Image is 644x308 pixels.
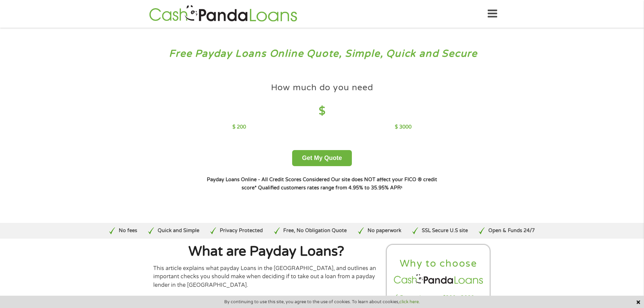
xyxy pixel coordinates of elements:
strong: Payday Loans Online - All Credit Scores Considered [207,177,330,183]
h4: How much do you need [271,82,373,93]
h3: Free Payday Loans Online Quote, Simple, Quick and Secure [20,48,625,60]
a: click here. [399,299,420,305]
li: Borrow between $200 - 3000 [392,294,485,302]
p: SSL Secure U.S site [422,227,468,235]
p: Open & Funds 24/7 [488,227,535,235]
p: $ 3000 [395,123,412,131]
p: $ 200 [232,123,246,131]
strong: Our site does NOT affect your FICO ® credit score* [242,177,437,191]
h1: What are Payday Loans? [153,245,380,258]
p: This article explains what payday Loans in the [GEOGRAPHIC_DATA], and outlines an important check... [153,264,380,289]
p: Quick and Simple [158,227,199,235]
h2: Why to choose [392,257,485,270]
button: Get My Quote [292,150,352,166]
p: Free, No Obligation Quote [283,227,347,235]
p: No paperwork [368,227,401,235]
span: By continuing to use this site, you agree to the use of cookies. To learn about cookies, [224,299,420,304]
p: No fees [119,227,137,235]
h4: $ [232,104,412,118]
p: Privacy Protected [220,227,263,235]
img: GetLoanNow Logo [147,4,299,24]
strong: Qualified customers rates range from 4.95% to 35.95% APR¹ [258,185,402,191]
